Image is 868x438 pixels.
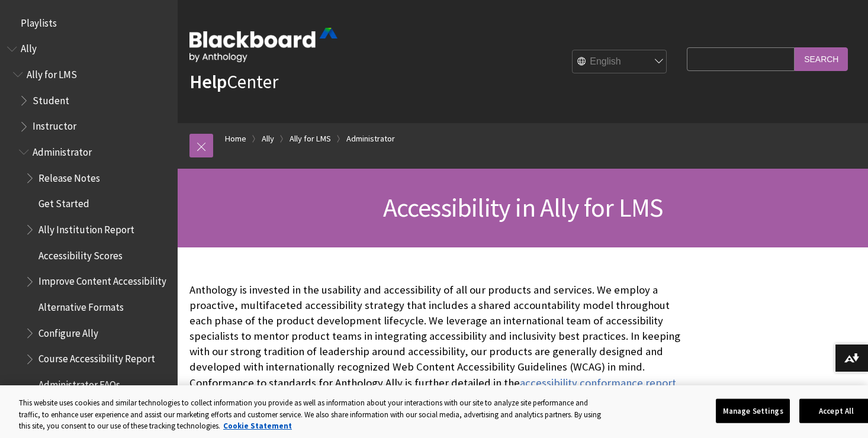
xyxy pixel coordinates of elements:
p: Anthology is invested in the usability and accessibility of all our products and services. We emp... [189,282,681,406]
span: Accessibility Scores [38,246,123,262]
span: Get Started [38,194,89,210]
select: Site Language Selector [573,50,667,74]
button: Manage Settings [716,398,790,423]
span: Accessibility in Ally for LMS [383,191,663,224]
span: Alternative Formats [38,297,124,313]
div: This website uses cookies and similar technologies to collect information you provide as well as ... [19,397,607,432]
span: Student [33,91,69,107]
input: Search [795,47,848,70]
a: HelpCenter [189,70,278,94]
span: Administrator [33,142,92,158]
span: Configure Ally [38,323,98,339]
span: Improve Content Accessibility [38,272,166,288]
a: More information about your privacy, opens in a new tab [223,421,292,431]
span: Course Accessibility Report [38,349,155,365]
span: Ally Institution Report [38,220,134,236]
a: Ally [262,131,274,146]
a: Home [225,131,246,146]
a: Administrator [346,131,395,146]
span: Instructor [33,117,76,133]
strong: Help [189,70,227,94]
a: Ally for LMS [290,131,331,146]
nav: Book outline for Playlists [7,13,171,33]
span: Ally for LMS [27,65,77,80]
span: Release Notes [38,168,100,184]
span: Administrator FAQs [38,375,120,391]
span: Playlists [21,13,57,29]
span: Ally [21,39,37,55]
img: Blackboard by Anthology [189,28,337,62]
